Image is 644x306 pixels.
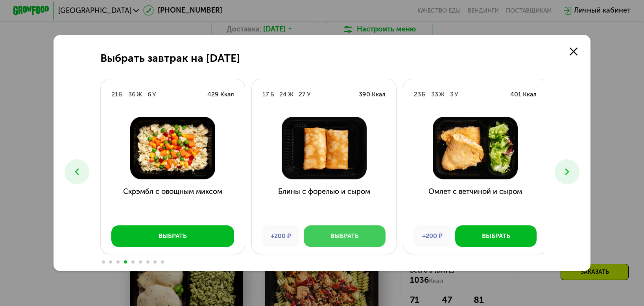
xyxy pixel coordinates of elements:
div: +200 ₽ [262,225,299,247]
button: Выбрать [111,225,234,247]
div: У [454,90,458,99]
div: Ж [288,90,293,99]
img: Блины с форелью и сыром [259,117,389,179]
div: Ж [137,90,142,99]
h3: Скрэмбл с овощным миксом [101,186,245,219]
div: Ж [439,90,445,99]
button: Выбрать [304,225,385,247]
div: У [152,90,156,99]
h2: Выбрать завтрак на [DATE] [100,52,240,65]
h3: Омлет с ветчиной и сыром [403,186,548,219]
div: 23 [414,90,421,99]
div: 390 Ккал [359,90,386,99]
div: 21 [111,90,118,99]
div: Б [270,90,274,99]
div: 6 [148,90,151,99]
div: Б [422,90,426,99]
div: Выбрать [482,232,510,241]
div: Выбрать [330,232,359,241]
div: 27 [299,90,306,99]
div: 3 [450,90,454,99]
div: Выбрать [159,232,187,241]
img: Омлет с ветчиной и сыром [410,117,540,179]
div: 24 [279,90,287,99]
div: 17 [262,90,269,99]
div: +200 ₽ [414,225,451,247]
div: 429 Ккал [207,90,234,99]
div: 401 Ккал [510,90,537,99]
button: Выбрать [455,225,537,247]
div: У [307,90,311,99]
div: Б [119,90,123,99]
img: Скрэмбл с овощным миксом [108,117,238,179]
div: 36 [128,90,136,99]
h3: Блины с форелью и сыром [252,186,396,219]
div: 33 [431,90,438,99]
